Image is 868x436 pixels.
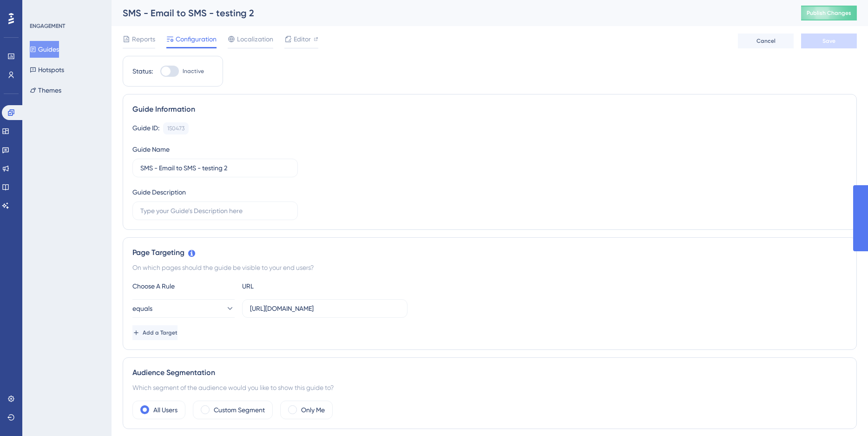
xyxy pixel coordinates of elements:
div: Audience Segmentation [132,367,847,378]
div: Guide Name [132,144,170,155]
span: Editor [294,34,311,45]
span: Reports [132,34,155,45]
label: All Users [153,404,178,416]
button: equals [132,299,235,318]
div: Status: [132,66,153,77]
button: Guides [30,41,59,58]
input: Type your Guide’s Name here [140,163,290,173]
div: Guide Description [132,187,186,198]
button: Add a Target [132,325,178,340]
span: Publish Changes [807,9,851,17]
div: Page Targeting [132,247,847,258]
div: ENGAGEMENT [30,22,65,30]
input: Type your Guide’s Description here [140,206,290,216]
div: Choose A Rule [132,281,235,292]
button: Publish Changes [801,6,857,20]
span: Save [822,37,835,45]
button: Save [801,34,857,48]
label: Custom Segment [214,404,265,416]
span: equals [132,303,152,314]
span: Configuration [176,34,217,45]
div: Guide Information [132,104,847,115]
span: Inactive [183,67,204,75]
button: Cancel [738,34,794,48]
div: On which pages should the guide be visible to your end users? [132,262,847,273]
button: Themes [30,82,61,99]
div: Which segment of the audience would you like to show this guide to? [132,382,847,393]
iframe: UserGuiding AI Assistant Launcher [829,399,857,427]
button: Hotspots [30,61,64,78]
div: Guide ID: [132,122,159,134]
span: Add a Target [143,329,178,336]
div: URL [242,281,344,292]
div: SMS - Email to SMS - testing 2 [123,7,778,20]
div: 150473 [167,125,184,132]
span: Localization [237,34,273,45]
label: Only Me [301,404,325,416]
span: Cancel [756,37,776,45]
input: yourwebsite.com/path [250,303,400,314]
